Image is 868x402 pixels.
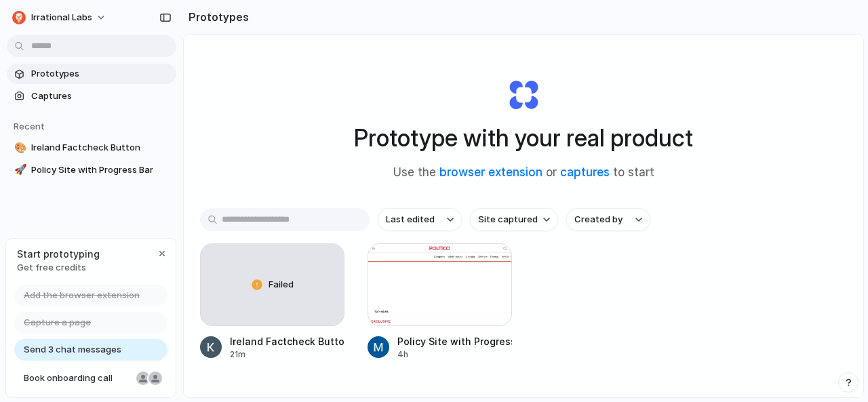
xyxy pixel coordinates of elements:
[31,163,171,177] span: Policy Site with Progress Bar
[7,86,176,106] a: Captures
[470,208,558,231] button: Site captured
[7,64,176,84] a: Prototypes
[24,371,131,385] span: Book onboarding call
[566,208,650,231] button: Created by
[230,348,344,361] div: 21m
[393,164,654,182] span: Use the or to start
[574,213,623,226] span: Created by
[24,343,121,357] span: Send 3 chat messages
[560,165,610,179] a: captures
[397,334,512,348] div: Policy Site with Progress Bar
[200,243,344,361] a: FailedIreland Factcheck Button21m
[31,141,171,155] span: Ireland Factcheck Button
[12,141,26,155] button: 🎨
[386,213,435,226] span: Last edited
[17,247,100,261] span: Start prototyping
[135,370,151,386] div: Nicole Kubica
[14,121,45,132] span: Recent
[439,165,542,179] a: browser extension
[478,213,538,226] span: Site captured
[14,140,24,156] div: 🎨
[31,67,171,81] span: Prototypes
[24,289,140,302] span: Add the browser extension
[354,120,693,156] h1: Prototype with your real product
[31,11,92,24] span: Irrational Labs
[17,261,100,275] span: Get free credits
[12,163,26,177] button: 🚀
[269,278,294,292] span: Failed
[378,208,462,231] button: Last edited
[14,367,167,389] a: Book onboarding call
[7,160,176,180] a: 🚀Policy Site with Progress Bar
[7,138,176,158] a: 🎨Ireland Factcheck Button
[183,9,249,25] h2: Prototypes
[14,162,24,178] div: 🚀
[230,334,344,348] div: Ireland Factcheck Button
[368,243,512,361] a: Policy Site with Progress BarPolicy Site with Progress Bar4h
[397,348,512,361] div: 4h
[24,316,91,329] span: Capture a page
[147,370,163,386] div: Christian Iacullo
[31,89,171,103] span: Captures
[7,7,113,28] button: Irrational Labs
